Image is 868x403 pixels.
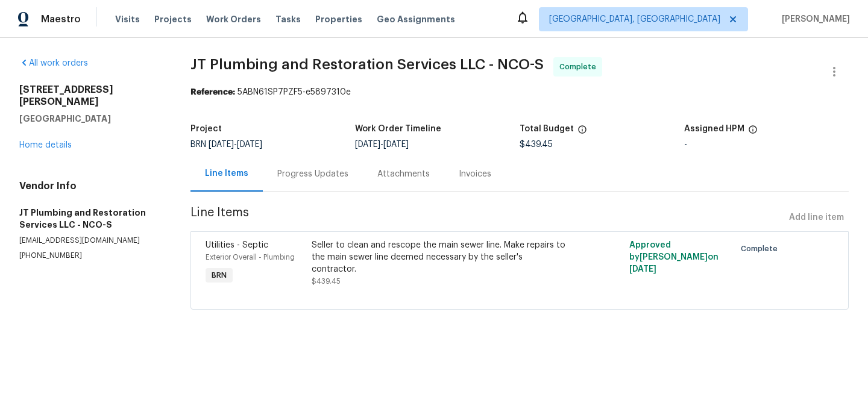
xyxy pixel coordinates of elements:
[629,241,719,273] span: Approved by [PERSON_NAME] on
[520,140,553,149] span: $439.45
[275,15,301,23] span: Tasks
[237,140,262,149] span: [DATE]
[41,13,81,25] span: Maestro
[190,140,262,149] span: BRN
[190,86,849,98] div: 5ABN61SP7PZF5-e5897310e
[748,125,758,140] span: The hpm assigned to this work order.
[19,207,162,231] h5: JT Plumbing and Restoration Services LLC - NCO-S
[549,13,720,25] span: [GEOGRAPHIC_DATA], [GEOGRAPHIC_DATA]
[383,140,409,149] span: [DATE]
[209,140,262,149] span: -
[190,207,784,229] span: Line Items
[154,13,192,25] span: Projects
[19,141,72,149] a: Home details
[19,59,88,67] a: All work orders
[190,125,222,133] h5: Project
[577,125,587,140] span: The total cost of line items that have been proposed by Opendoor. This sum includes line items th...
[19,113,162,125] h5: [GEOGRAPHIC_DATA]
[741,243,782,255] span: Complete
[520,125,574,133] h5: Total Budget
[377,168,430,180] div: Attachments
[315,13,362,25] span: Properties
[19,84,162,108] h2: [STREET_ADDRESS][PERSON_NAME]
[206,13,261,25] span: Work Orders
[207,269,231,281] span: BRN
[19,236,162,246] p: [EMAIL_ADDRESS][DOMAIN_NAME]
[277,168,348,180] div: Progress Updates
[684,140,849,149] div: -
[206,241,268,249] span: Utilities - Septic
[190,88,235,96] b: Reference:
[355,140,380,149] span: [DATE]
[459,168,491,180] div: Invoices
[559,61,601,73] span: Complete
[115,13,140,25] span: Visits
[355,140,409,149] span: -
[777,13,850,25] span: [PERSON_NAME]
[209,140,234,149] span: [DATE]
[206,254,295,261] span: Exterior Overall - Plumbing
[684,125,744,133] h5: Assigned HPM
[19,251,162,261] p: [PHONE_NUMBER]
[629,265,656,273] span: [DATE]
[190,57,544,72] span: JT Plumbing and Restoration Services LLC - NCO-S
[312,278,341,285] span: $439.45
[19,180,162,192] h4: Vendor Info
[355,125,441,133] h5: Work Order Timeline
[377,13,455,25] span: Geo Assignments
[312,239,569,275] div: Seller to clean and rescope the main sewer line. Make repairs to the main sewer line deemed neces...
[205,167,248,180] div: Line Items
